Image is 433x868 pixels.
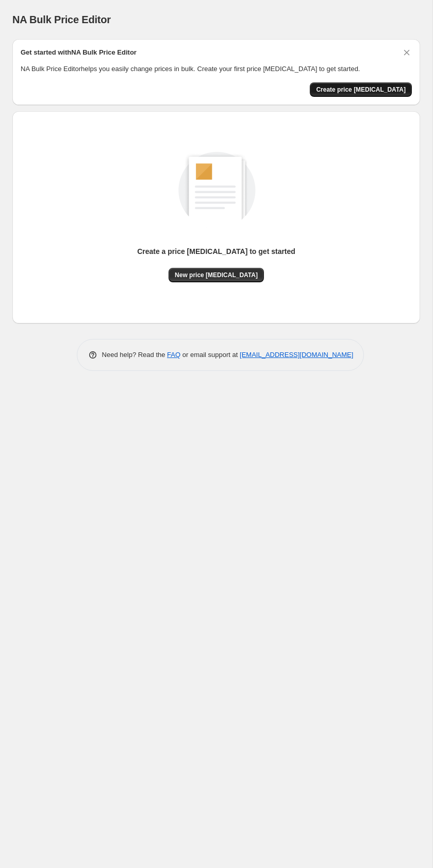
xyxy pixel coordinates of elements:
h2: Get started with NA Bulk Price Editor [21,47,137,58]
button: Dismiss card [402,47,412,58]
button: Create price change job [310,82,412,97]
span: NA Bulk Price Editor [12,14,111,25]
p: Create a price [MEDICAL_DATA] to get started [137,246,295,257]
p: NA Bulk Price Editor helps you easily change prices in bulk. Create your first price [MEDICAL_DAT... [21,64,412,74]
a: FAQ [167,351,180,359]
span: Create price [MEDICAL_DATA] [316,86,406,94]
a: [EMAIL_ADDRESS][DOMAIN_NAME] [240,351,353,359]
span: or email support at [180,351,240,359]
button: New price [MEDICAL_DATA] [169,268,264,282]
span: New price [MEDICAL_DATA] [175,271,258,279]
span: Need help? Read the [102,351,168,359]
